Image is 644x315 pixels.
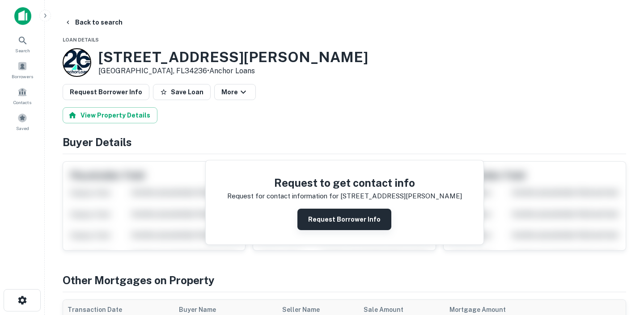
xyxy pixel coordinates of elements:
button: More [214,84,256,100]
a: Search [3,32,42,56]
h3: [STREET_ADDRESS][PERSON_NAME] [98,49,368,66]
button: View Property Details [63,107,157,123]
h4: Other Mortgages on Property [63,272,626,288]
h4: Buyer Details [63,134,626,150]
p: [STREET_ADDRESS][PERSON_NAME] [340,191,462,202]
button: Request Borrower Info [297,209,391,230]
span: Borrowers [12,73,33,80]
a: Anchor Loans [209,67,255,75]
img: capitalize-icon.png [14,7,31,25]
a: Contacts [3,84,42,108]
a: Borrowers [3,58,42,82]
h4: Request to get contact info [227,175,462,191]
span: Search [15,47,30,54]
span: Saved [16,125,29,132]
button: Request Borrower Info [63,84,149,100]
button: Back to search [61,14,126,30]
a: Saved [3,109,42,134]
p: [GEOGRAPHIC_DATA], FL34236 • [98,66,368,76]
button: Save Loan [153,84,211,100]
iframe: Chat Widget [599,244,644,286]
p: Request for contact information for [227,191,339,202]
span: Loan Details [63,37,99,42]
span: Contacts [13,99,31,106]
